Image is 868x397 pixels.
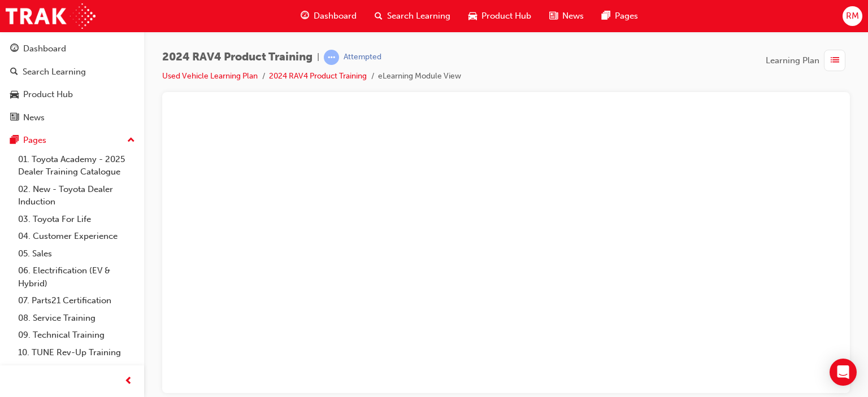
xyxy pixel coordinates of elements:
span: guage-icon [301,9,309,23]
span: Search Learning [387,10,450,23]
span: RM [846,10,859,23]
div: Product Hub [23,88,73,101]
span: prev-icon [124,374,133,389]
a: Used Vehicle Learning Plan [162,71,258,81]
a: 03. Toyota For Life [14,211,140,228]
span: News [562,10,584,23]
span: Pages [615,10,638,23]
a: news-iconNews [540,5,593,28]
img: Trak [6,3,96,29]
span: search-icon [375,9,383,23]
span: news-icon [10,113,19,123]
a: 04. Customer Experience [14,228,140,245]
button: Pages [5,130,140,151]
div: Search Learning [23,66,86,78]
a: All Pages [14,361,140,378]
span: pages-icon [10,136,19,146]
a: 2024 RAV4 Product Training [269,71,367,81]
span: up-icon [127,133,135,148]
a: search-iconSearch Learning [366,5,459,28]
span: news-icon [549,9,558,23]
li: eLearning Module View [378,70,461,83]
span: Product Hub [481,10,531,23]
a: car-iconProduct Hub [459,5,540,28]
span: guage-icon [10,44,19,54]
div: Dashboard [23,42,66,55]
span: | [317,51,319,64]
span: learningRecordVerb_ATTEMPT-icon [324,50,339,65]
a: Product Hub [5,84,140,105]
a: 02. New - Toyota Dealer Induction [14,181,140,211]
span: Dashboard [314,10,357,23]
a: 10. TUNE Rev-Up Training [14,344,140,361]
span: car-icon [468,9,477,23]
a: guage-iconDashboard [292,5,366,28]
button: DashboardSearch LearningProduct HubNews [5,36,140,130]
span: car-icon [10,90,19,100]
span: pages-icon [602,9,610,23]
a: Dashboard [5,38,140,59]
a: 09. Technical Training [14,326,140,344]
span: Learning Plan [766,54,819,67]
button: RM [843,6,862,26]
a: News [5,107,140,128]
a: 06. Electrification (EV & Hybrid) [14,262,140,292]
span: list-icon [831,54,839,68]
div: Pages [23,134,46,147]
a: 05. Sales [14,245,140,263]
div: News [23,111,45,124]
span: 2024 RAV4 Product Training [162,51,313,64]
a: 08. Service Training [14,309,140,327]
button: Learning Plan [766,50,850,71]
span: search-icon [10,67,18,77]
a: Search Learning [5,62,140,82]
div: Open Intercom Messenger [830,359,857,386]
div: Attempted [344,52,381,63]
a: pages-iconPages [593,5,647,28]
a: 01. Toyota Academy - 2025 Dealer Training Catalogue [14,151,140,181]
a: 07. Parts21 Certification [14,292,140,309]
